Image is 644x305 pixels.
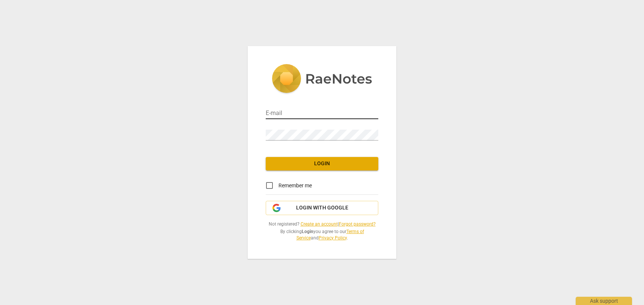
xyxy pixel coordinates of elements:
span: Login [272,160,372,167]
img: 5ac2273c67554f335776073100b6d88f.svg [272,64,372,95]
span: By clicking you agree to our and . [266,229,378,241]
button: Login [266,157,378,170]
div: Ask support [576,297,632,305]
a: Terms of Service [296,229,364,241]
a: Privacy Policy [319,235,347,241]
span: Not registered? | [266,221,378,227]
a: Create an account [301,221,338,227]
button: Login with Google [266,201,378,215]
b: Login [302,229,313,234]
span: Remember me [278,182,312,190]
a: Forgot password? [339,221,376,227]
span: Login with Google [296,204,348,212]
